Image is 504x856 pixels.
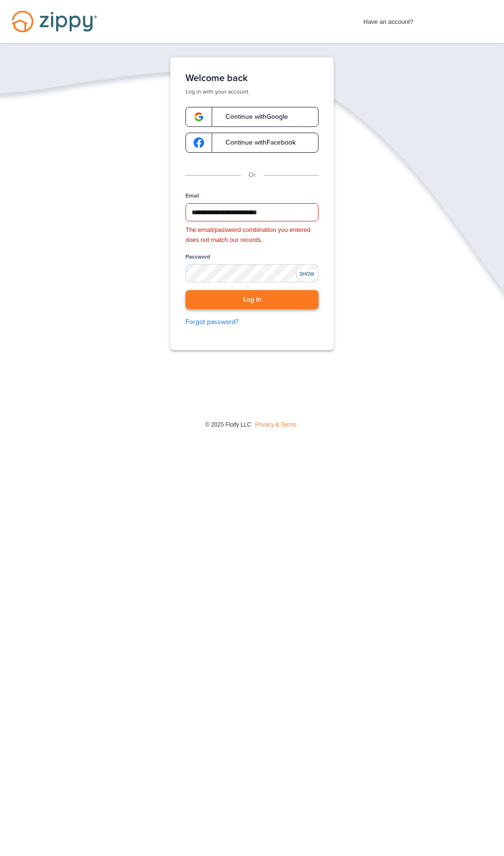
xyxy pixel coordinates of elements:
input: Email [185,203,319,221]
span: Continue with Google [216,114,288,120]
a: Privacy & Terms [255,421,296,428]
button: Log in [185,290,319,310]
a: google-logoContinue withFacebook [185,133,319,153]
label: Password [185,253,210,261]
a: Forgot password? [185,317,319,327]
input: Password [185,264,319,282]
span: © 2025 Floify LLC [205,421,251,428]
p: Log in with your account. [185,88,319,95]
div: SHOW [296,270,317,279]
div: The email/password combination you entered does not match our records. [185,225,319,245]
a: google-logoContinue withGoogle [185,107,319,127]
span: Have an account? [363,12,413,27]
p: Or [248,170,256,180]
img: google-logo [194,112,204,122]
span: Continue with Facebook [216,139,296,146]
label: Email [185,192,199,200]
img: google-logo [194,137,204,148]
h1: Welcome back [185,73,319,84]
